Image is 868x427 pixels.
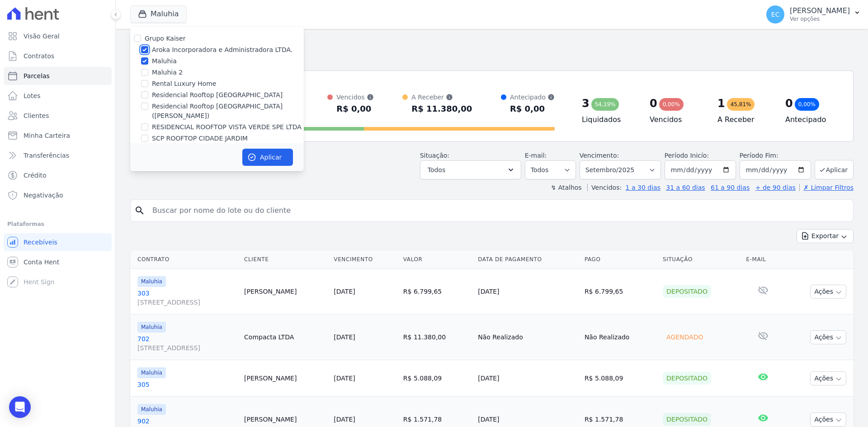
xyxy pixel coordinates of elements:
label: ↯ Atalhos [551,184,581,191]
button: Ações [810,330,846,344]
label: Maluhia 2 [152,68,183,77]
button: Ações [810,413,846,427]
a: Recebíveis [4,233,112,251]
span: Contratos [24,52,54,61]
a: Conta Hent [4,253,112,271]
label: Aroka Incorporadora e Administradora LTDA. [152,45,292,55]
a: Transferências [4,146,112,164]
label: Período Fim: [740,151,811,160]
input: Buscar por nome do lote ou do cliente [147,202,849,220]
label: Vencidos: [587,184,622,191]
a: Visão Geral [4,27,112,45]
a: + de 90 dias [755,184,796,191]
button: Ações [810,285,846,299]
a: [DATE] [334,333,355,341]
span: Maluhia [137,404,166,415]
div: R$ 0,00 [510,102,555,116]
td: [DATE] [474,360,581,397]
h2: Parcelas [130,36,854,52]
span: Lotes [24,91,41,100]
td: R$ 5.088,09 [400,360,474,397]
div: 0 [785,96,793,111]
td: [PERSON_NAME] [241,360,330,397]
label: E-mail: [525,152,547,159]
span: Conta Hent [24,258,59,267]
button: Exportar [797,229,854,243]
span: Visão Geral [24,32,60,41]
span: EC [771,11,780,18]
div: 0,00% [659,98,684,111]
button: Aplicar [815,160,854,179]
a: [DATE] [334,416,355,423]
div: R$ 11.380,00 [411,102,472,116]
th: E-mail [742,250,783,269]
span: Crédito [24,171,47,180]
div: Open Intercom Messenger [9,396,31,418]
div: R$ 0,00 [336,102,373,116]
div: 1 [717,96,725,111]
label: Maluhia [152,56,177,66]
button: Ações [810,371,846,385]
span: Clientes [24,111,49,120]
span: Maluhia [137,367,166,378]
label: SCP ROOFTOP CIDADE JARDIM [152,134,248,143]
div: Antecipado [510,93,555,102]
label: Vencimento: [580,152,619,159]
a: 31 a 60 dias [666,184,705,191]
a: Contratos [4,47,112,65]
button: EC [PERSON_NAME] Ver opções [759,2,868,27]
span: Negativação [24,191,63,200]
th: Vencimento [330,250,399,269]
a: Parcelas [4,67,112,85]
div: 3 [582,96,590,111]
a: Lotes [4,87,112,105]
td: Compacta LTDA [241,314,330,360]
span: [STREET_ADDRESS] [137,343,237,352]
td: [PERSON_NAME] [241,269,330,314]
h4: Vencidos [650,114,703,125]
th: Pago [581,250,659,269]
div: Depositado [663,372,711,385]
a: [DATE] [334,288,355,295]
a: 303[STREET_ADDRESS] [137,289,237,307]
h4: Antecipado [785,114,839,125]
label: Rental Luxury Home [152,79,216,89]
a: [DATE] [334,375,355,382]
div: 0 [650,96,657,111]
td: R$ 6.799,65 [400,269,474,314]
h4: Liquidados [582,114,635,125]
label: Período Inicío: [665,152,709,159]
a: ✗ Limpar Filtros [799,184,854,191]
td: [DATE] [474,269,581,314]
th: Situação [659,250,742,269]
a: 1 a 30 dias [626,184,660,191]
span: Transferências [24,151,69,160]
p: [PERSON_NAME] [790,6,850,15]
label: Situação: [420,152,449,159]
span: [STREET_ADDRESS] [137,298,237,307]
a: 305 [137,380,237,389]
th: Cliente [241,250,330,269]
th: Contrato [130,250,241,269]
button: Aplicar [242,149,293,166]
div: 45,81% [727,98,755,111]
span: Parcelas [24,71,50,80]
a: 702[STREET_ADDRESS] [137,334,237,352]
td: Não Realizado [581,314,659,360]
a: Clientes [4,107,112,125]
label: Residencial Rooftop [GEOGRAPHIC_DATA] [152,90,283,100]
td: Não Realizado [474,314,581,360]
label: Grupo Kaiser [145,35,185,42]
a: 61 a 90 dias [711,184,750,191]
td: R$ 5.088,09 [581,360,659,397]
div: 0,00% [795,98,819,111]
button: Maluhia [130,5,187,23]
div: Vencidos [336,93,373,102]
th: Valor [400,250,474,269]
span: Recebíveis [24,238,57,247]
label: RESIDENCIAL ROOFTOP VISTA VERDE SPE LTDA [152,122,302,132]
span: Todos [428,164,445,175]
div: Depositado [663,413,711,426]
i: search [134,205,145,216]
a: Minha Carteira [4,127,112,145]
